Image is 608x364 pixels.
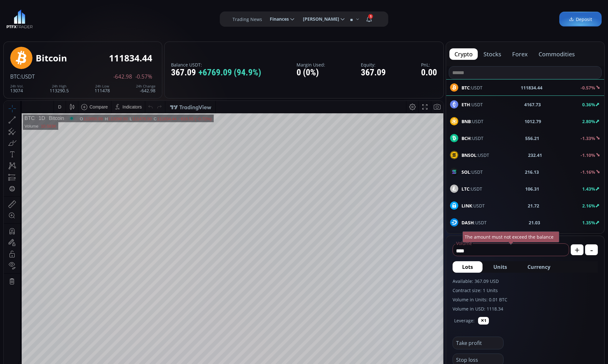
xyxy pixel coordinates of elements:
b: DASH [461,220,474,226]
span: Deposit [569,16,592,23]
div: Compare [86,3,104,9]
span: :USDT [461,152,489,158]
b: -1.33% [581,135,595,141]
b: 1.43% [582,186,595,192]
div: 112650.99 [80,16,99,20]
div: 367.09 [361,68,386,78]
label: Trading News [232,16,262,23]
span: :USDT [20,73,35,80]
div: BTC [21,15,31,20]
label: Available: 367.09 USD [453,278,598,284]
b: LINK [461,203,472,209]
b: BCH [461,135,471,141]
div: Indicators [119,3,138,9]
b: 0.36% [582,101,595,108]
div: 367.09 [171,68,261,78]
div: L [126,16,128,20]
span: 1 [368,14,373,19]
label: Margin Used: [297,62,325,67]
div: 111478 [95,84,110,93]
span: +6769.09 (94.9%) [198,68,261,78]
div: Toggle Percentage [406,276,415,288]
div: 3m [41,279,47,284]
b: 21.72 [528,202,539,209]
span: :USDT [461,169,483,175]
div: Market open [65,15,71,20]
div: 5d [63,279,68,284]
b: 106.31 [525,185,539,192]
b: 1012.79 [525,118,541,125]
b: BNB [461,118,471,124]
span: -0.57% [135,74,152,80]
div: 1d [72,279,77,284]
div: C [150,16,153,20]
div: 1y [32,279,37,284]
b: -1.16% [581,169,595,175]
div: 10.583K [37,23,52,28]
div: −816.55 (−0.72%) [175,16,208,20]
div: 1D [31,15,41,20]
div: Toggle Auto Scale [425,276,438,288]
div:  [6,85,11,91]
span: Finances [265,13,289,25]
button: forex [507,48,533,60]
button: Currency [518,261,560,273]
button: + [571,244,583,255]
div: The amount must not exceed the balance [462,231,559,242]
span: Units [493,263,507,271]
label: PnL: [421,62,437,67]
div: O [76,16,79,20]
div: Bitcoin [41,15,60,20]
label: Leverage: [454,317,475,324]
div: 113290.5 [50,84,69,93]
span: [PERSON_NAME] [298,13,339,25]
span: :USDT [461,185,482,192]
div: 24h Low [95,84,110,88]
b: 1.35% [582,220,595,226]
span: :USDT [461,101,483,108]
div: 0 (0%) [297,68,325,78]
div: 24h Vol. [10,84,24,88]
div: 24h High [50,84,69,88]
div: Volume [21,23,34,28]
b: 4167.73 [524,101,541,108]
b: BNSOL [461,152,476,158]
label: Contract size: 1 Units [453,287,598,294]
span: Currency [527,263,550,271]
b: -1.10% [581,152,595,158]
span: :USDT [461,135,483,142]
div: -642.98 [136,84,155,93]
a: LOGO [6,10,33,29]
div: log [417,279,423,284]
div: D [54,3,57,9]
div: 113290.50 [104,16,124,20]
b: 21.03 [529,219,540,226]
span: :USDT [461,219,487,226]
div: 13074 [10,84,24,93]
b: 232.41 [528,152,542,158]
b: LTC [461,186,469,192]
span: -642.98 [113,74,132,80]
b: 2.16% [582,203,595,209]
div: Bitcoin [36,53,67,63]
a: Deposit [559,12,602,27]
button: Units [484,261,517,273]
b: ETH [461,101,470,108]
button: ✕1 [478,317,489,325]
div: auto [427,279,436,284]
div: 1m [52,279,58,284]
div: 111834.44 [153,16,173,20]
div: 111478.00 [128,16,148,20]
div: Go to [85,276,96,288]
div: 24h Change [136,84,155,88]
div: 111834.44 [109,53,152,63]
div: Hide Drawings Toolbar [15,261,18,269]
label: Equity: [361,62,386,67]
b: SOL [461,169,470,175]
span: 19:09:09 (UTC) [367,279,397,284]
b: 556.21 [525,135,539,142]
button: Lots [453,261,483,273]
span: Lots [462,263,473,271]
span: :USDT [461,202,485,209]
span: BTC [10,73,20,80]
